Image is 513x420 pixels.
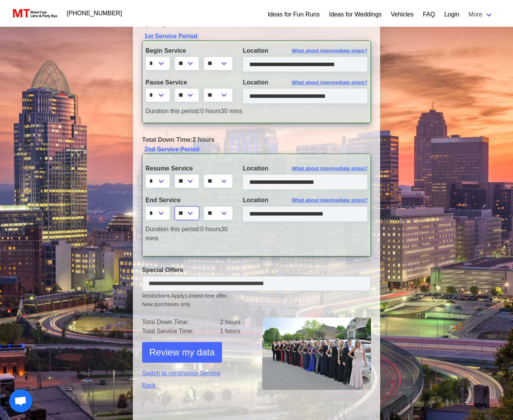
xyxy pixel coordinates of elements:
[243,47,268,54] span: Location
[142,369,251,378] a: Switch to continuous Service
[423,10,435,19] a: FAQ
[329,10,382,19] a: Ideas for Weddings
[243,196,368,205] label: Location
[142,318,220,327] td: Total Down Time:
[11,8,58,19] img: MotorToys Logo
[142,381,251,390] a: Back
[145,108,200,114] span: Duration this period:
[140,225,237,243] div: 0 hours
[145,164,231,173] label: Resume Service
[292,196,368,204] span: What about intermediate stops?
[142,293,371,308] small: Restrictions Apply.
[243,164,368,173] label: Location
[140,107,373,116] div: 0 hours
[145,46,231,55] label: Begin Service
[145,226,200,232] span: Duration this period:
[145,78,231,87] label: Pause Service
[220,327,251,336] td: 1 hours
[9,389,32,412] div: Open chat
[221,108,242,114] span: 30 mins
[268,10,320,19] a: Ideas for Fun Runs
[220,318,251,327] td: 2 hours
[142,342,222,363] button: Review my data
[142,300,371,308] span: New purchases only.
[186,292,228,300] span: Limited time offer.
[145,226,227,242] span: 30 mins
[464,7,498,22] a: More
[444,10,459,19] a: Login
[262,318,371,390] img: 1.png
[145,196,231,205] label: End Service
[142,327,220,336] td: Total Service Time:
[149,345,215,359] span: Review my data
[243,79,268,86] span: Location
[142,266,371,275] label: Special Offers
[391,10,414,19] a: Vehicles
[142,136,193,143] span: Total Down Time:
[136,135,377,144] div: 2 hours
[62,6,127,21] a: [PHONE_NUMBER]
[292,79,368,86] span: What about intermediate stops?
[292,165,368,172] span: What about intermediate stops?
[292,47,368,55] span: What about intermediate stops?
